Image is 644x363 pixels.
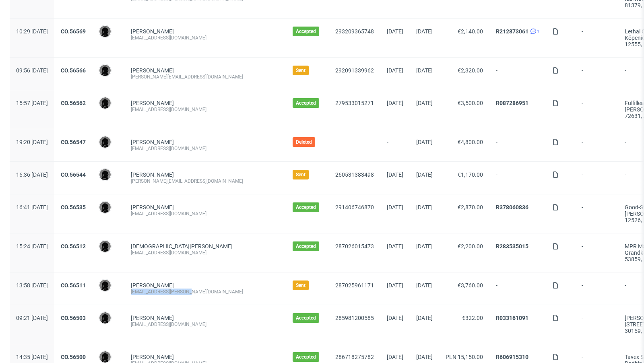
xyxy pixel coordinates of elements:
span: [DATE] [387,315,403,321]
span: - [496,282,539,295]
span: 09:56 [DATE] [16,67,48,74]
img: Dawid Urbanowicz [99,312,111,324]
img: Dawid Urbanowicz [99,202,111,213]
span: [DATE] [416,139,433,145]
a: 291406746870 [335,204,374,210]
span: - [582,243,612,262]
a: 287026015473 [335,243,374,250]
a: R283535015 [496,243,528,250]
span: [DATE] [416,243,433,250]
span: [DATE] [387,354,403,360]
span: €4,800.00 [458,139,483,145]
a: R606915310 [496,354,528,360]
span: - [582,139,612,152]
a: [PERSON_NAME] [131,67,174,74]
span: [DATE] [387,243,403,250]
a: CO.56544 [61,171,86,178]
a: [PERSON_NAME] [131,282,174,289]
span: €1,170.00 [458,171,483,178]
div: [EMAIL_ADDRESS][DOMAIN_NAME] [131,145,280,152]
span: - [582,282,612,295]
span: [DATE] [387,204,403,210]
span: [DATE] [387,100,403,106]
span: 09:21 [DATE] [16,315,48,321]
span: [DATE] [416,204,433,210]
div: [EMAIL_ADDRESS][PERSON_NAME][DOMAIN_NAME] [131,289,280,295]
span: [DATE] [416,171,433,178]
a: 285981200585 [335,315,374,321]
span: €3,760.00 [458,282,483,289]
div: [EMAIL_ADDRESS][DOMAIN_NAME] [131,106,280,113]
span: €2,870.00 [458,204,483,210]
a: 260531383498 [335,171,374,178]
span: Accepted [296,204,316,210]
a: 279533015271 [335,100,374,106]
a: [DEMOGRAPHIC_DATA][PERSON_NAME] [131,243,233,250]
div: [EMAIL_ADDRESS][DOMAIN_NAME] [131,35,280,41]
span: [DATE] [416,354,433,360]
span: 15:57 [DATE] [16,100,48,106]
span: Accepted [296,243,316,250]
a: 293209365748 [335,28,374,35]
a: 286718275782 [335,354,374,360]
a: CO.56511 [61,282,86,289]
a: [PERSON_NAME] [131,28,174,35]
span: 13:58 [DATE] [16,282,48,289]
span: 10:29 [DATE] [16,28,48,35]
span: [DATE] [387,171,403,178]
div: [EMAIL_ADDRESS][DOMAIN_NAME] [131,250,280,256]
img: Dawid Urbanowicz [99,26,111,37]
span: [DATE] [416,282,433,289]
span: 19:20 [DATE] [16,139,48,145]
a: CO.56503 [61,315,86,321]
span: - [582,204,612,223]
span: [DATE] [416,100,433,106]
span: [DATE] [416,67,433,74]
img: Dawid Urbanowicz [99,136,111,148]
a: R378060836 [496,204,528,210]
div: [EMAIL_ADDRESS][DOMAIN_NAME] [131,321,280,328]
span: €322.00 [462,315,483,321]
img: Dawid Urbanowicz [99,65,111,76]
span: Deleted [296,139,312,145]
span: 1 [537,28,539,35]
span: Sent [296,67,305,74]
span: - [582,67,612,80]
img: Dawid Urbanowicz [99,351,111,363]
span: €2,140.00 [458,28,483,35]
a: [PERSON_NAME] [131,354,174,360]
div: [PERSON_NAME][EMAIL_ADDRESS][DOMAIN_NAME] [131,178,280,184]
span: Accepted [296,354,316,360]
a: CO.56562 [61,100,86,106]
a: R212873061 [496,28,528,35]
span: - [496,171,539,184]
span: - [496,67,539,80]
a: CO.56512 [61,243,86,250]
span: PLN 15,150.00 [446,354,483,360]
span: [DATE] [387,67,403,74]
a: [PERSON_NAME] [131,139,174,145]
a: [PERSON_NAME] [131,100,174,106]
span: [DATE] [387,28,403,35]
span: - [582,28,612,47]
span: 16:41 [DATE] [16,204,48,210]
span: Sent [296,282,305,289]
a: CO.56547 [61,139,86,145]
a: CO.56500 [61,354,86,360]
img: Dawid Urbanowicz [99,97,111,109]
span: €2,320.00 [458,67,483,74]
a: 287025961171 [335,282,374,289]
a: R033161091 [496,315,528,321]
span: - [387,139,403,152]
span: [DATE] [387,282,403,289]
span: - [582,100,612,119]
a: CO.56566 [61,67,86,74]
a: [PERSON_NAME] [131,315,174,321]
img: Dawid Urbanowicz [99,280,111,291]
div: [PERSON_NAME][EMAIL_ADDRESS][DOMAIN_NAME] [131,74,280,80]
a: 1 [528,28,539,35]
span: - [582,171,612,184]
span: Accepted [296,100,316,106]
a: [PERSON_NAME] [131,171,174,178]
span: 15:24 [DATE] [16,243,48,250]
